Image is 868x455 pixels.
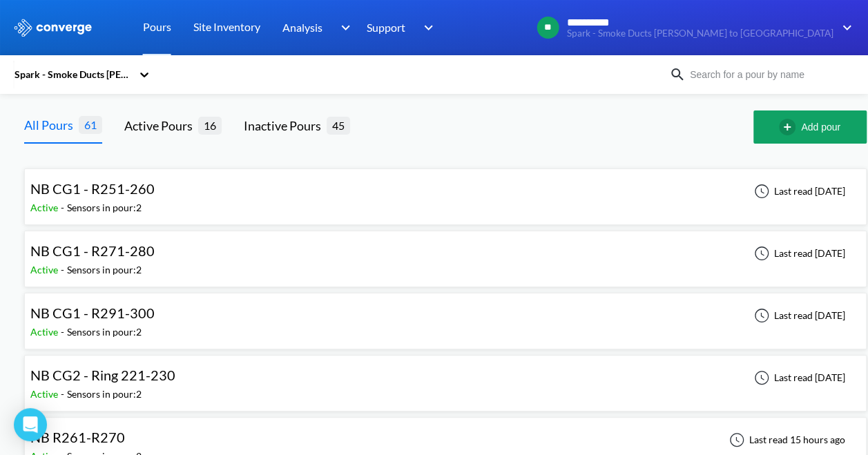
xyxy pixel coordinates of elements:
div: Inactive Pours [244,116,327,135]
div: Last read [DATE] [746,183,849,200]
div: Sensors in pour: 2 [67,325,142,340]
span: Active [30,326,61,338]
img: downArrow.svg [415,19,437,36]
span: - [61,326,67,338]
span: Active [30,388,61,400]
span: 45 [327,117,350,134]
img: icon-search.svg [669,66,686,83]
div: Last read [DATE] [746,245,849,262]
span: - [61,264,67,275]
a: NB CG1 - R251-260Active-Sensors in pour:2Last read [DATE] [24,184,867,196]
span: NB CG1 - R251-260 [30,180,155,197]
span: Active [30,264,61,275]
button: Add pour [753,110,867,144]
div: All Pours [24,115,79,135]
div: Sensors in pour: 2 [67,200,142,215]
div: Spark - Smoke Ducts [PERSON_NAME] to [GEOGRAPHIC_DATA] [13,67,132,82]
div: Last read 15 hours ago [722,432,849,448]
a: NB R261-R270Active-Sensors in pour:2Last read 15 hours ago [24,433,867,445]
span: - [61,202,67,213]
div: Last read [DATE] [746,369,849,386]
span: Analysis [282,19,322,36]
img: downArrow.svg [331,19,354,36]
div: Last read [DATE] [746,307,849,324]
span: NB R261-R270 [30,429,125,445]
a: NB CG2 - Ring 221-230Active-Sensors in pour:2Last read [DATE] [24,371,867,383]
span: Spark - Smoke Ducts [PERSON_NAME] to [GEOGRAPHIC_DATA] [567,28,833,39]
img: logo_ewhite.svg [13,19,93,37]
span: 61 [79,116,102,133]
img: downArrow.svg [833,19,856,36]
span: NB CG2 - Ring 221-230 [30,367,175,383]
div: Sensors in pour: 2 [67,387,142,402]
img: add-circle-outline.svg [779,119,801,135]
span: NB CG1 - R291-300 [30,304,155,321]
input: Search for a pour by name [686,67,853,82]
a: NB CG1 - R271-280Active-Sensors in pour:2Last read [DATE] [24,246,867,258]
span: Support [367,19,405,36]
div: Sensors in pour: 2 [67,262,142,278]
span: 16 [198,117,222,134]
span: NB CG1 - R271-280 [30,242,155,259]
div: Open Intercom Messenger [14,408,47,441]
div: Active Pours [124,116,198,135]
span: Active [30,202,61,213]
span: - [61,388,67,400]
a: NB CG1 - R291-300Active-Sensors in pour:2Last read [DATE] [24,309,867,320]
